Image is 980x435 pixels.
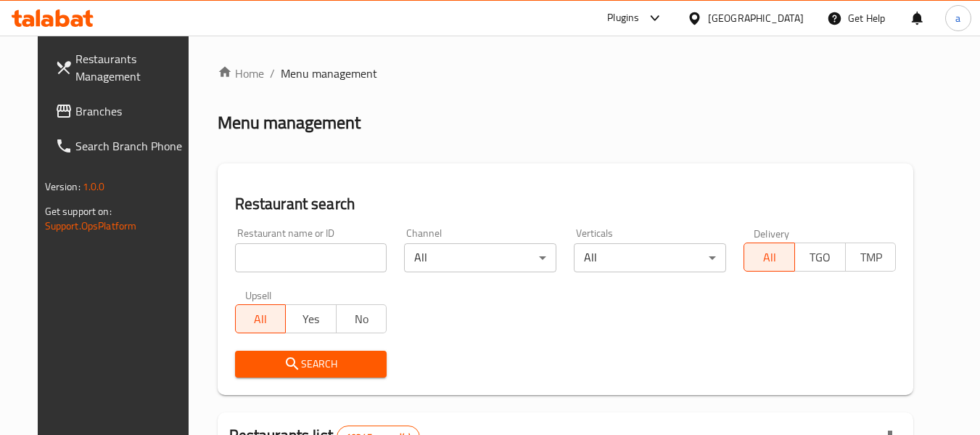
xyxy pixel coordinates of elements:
[342,309,382,330] span: No
[218,65,914,82] nav: breadcrumb
[235,243,387,272] input: Search for restaurant name or ID..
[245,290,272,300] label: Upsell
[218,65,264,82] a: Home
[754,228,790,238] label: Delivery
[404,243,556,272] div: All
[235,193,897,215] h2: Restaurant search
[44,94,202,129] a: Branches
[75,102,190,120] span: Branches
[45,216,137,235] a: Support.OpsPlatform
[750,247,789,268] span: All
[292,309,331,330] span: Yes
[744,243,795,272] button: All
[75,137,190,155] span: Search Branch Phone
[852,247,891,268] span: TMP
[281,65,377,82] span: Menu management
[285,304,337,333] button: Yes
[574,243,726,272] div: All
[708,10,804,26] div: [GEOGRAPHIC_DATA]
[45,177,81,196] span: Version:
[44,129,202,163] a: Search Branch Phone
[336,304,387,333] button: No
[218,111,361,134] h2: Menu management
[794,243,846,272] button: TGO
[955,10,960,26] span: a
[242,309,281,330] span: All
[270,65,275,82] li: /
[235,304,287,333] button: All
[845,243,897,272] button: TMP
[45,202,112,221] span: Get support on:
[247,355,376,373] span: Search
[235,351,387,378] button: Search
[83,177,105,196] span: 1.0.0
[75,50,190,85] span: Restaurants Management
[801,247,840,268] span: TGO
[44,41,202,94] a: Restaurants Management
[607,9,639,27] div: Plugins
